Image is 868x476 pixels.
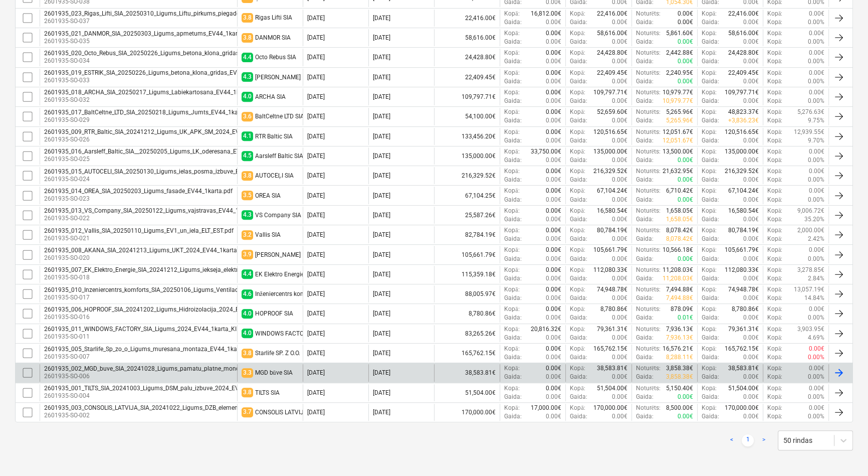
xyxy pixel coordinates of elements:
p: Kopā : [767,108,782,116]
a: Page 1 is your current page [742,434,754,446]
p: Kopā : [767,116,782,125]
p: Kopā : [504,128,519,136]
p: 0.00€ [546,128,561,136]
p: 109,797.71€ [593,88,627,97]
div: 109,797.71€ [434,88,500,105]
p: Kopā : [767,176,782,184]
p: 0.00€ [546,97,561,105]
p: 5,265.96€ [666,108,693,116]
p: Gaida : [702,38,719,46]
div: [DATE] [307,192,325,199]
p: 135,000.00€ [593,147,627,156]
div: RTR Baltic SIA [255,133,293,140]
p: Gaida : [702,116,719,125]
p: Kopā : [767,97,782,105]
p: Kopā : [504,88,519,97]
p: 0.00€ [809,49,824,57]
p: Gaida : [702,176,719,184]
div: 38,583.81€ [434,364,500,381]
div: 2601935_009_RTR_Baltic_SIA_20241212_Ligums_UK_APK_SM_2024_EV44_1karta.pdf [44,128,277,135]
p: Gaida : [636,176,654,184]
p: Noturēts : [636,10,661,18]
div: 105,661.79€ [434,246,500,263]
p: Kopā : [570,10,585,18]
span: 3.8 [242,13,253,23]
div: 88,005.97€ [434,285,500,302]
p: Kopā : [504,147,519,156]
span: 4.0 [242,92,253,101]
p: 16,812.00€ [531,10,561,18]
p: Kopā : [767,128,782,136]
div: [DATE] [373,113,390,120]
p: 0.00€ [546,69,561,77]
p: Gaida : [702,196,719,204]
p: Noturēts : [636,69,661,77]
div: 133,456.20€ [434,128,500,145]
p: Kopā : [767,29,782,38]
p: 22,409.45€ [597,69,627,77]
div: 2601935_018_ARCHA_SIA_20250217_Ligums_Labiekartosana_EV44_1karta.pdf [44,89,261,96]
p: Gaida : [702,57,719,66]
p: 0.00€ [612,38,627,46]
div: ESTRIK SIA [255,74,301,81]
div: [DATE] [373,172,390,179]
p: Kopā : [702,167,717,176]
div: 54,100.00€ [434,108,500,125]
div: [DATE] [307,93,325,100]
div: 58,616.00€ [434,29,500,46]
div: 82,784.19€ [434,226,500,243]
p: Gaida : [636,57,654,66]
p: 0.00€ [546,156,561,165]
p: 10,979.77€ [663,88,693,97]
iframe: Chat Widget [818,428,868,476]
p: 24,428.80€ [728,49,759,57]
div: [DATE] [307,172,325,179]
p: 0.00€ [612,156,627,165]
p: 0.00€ [809,10,824,18]
div: 51,504.00€ [434,384,500,401]
div: [DATE] [373,93,390,100]
p: Gaida : [504,18,522,27]
p: 0.00€ [546,38,561,46]
p: Kopā : [504,207,519,215]
p: 2,442.88€ [666,49,693,57]
p: 2601935-SO-033 [44,76,275,85]
p: 0.00€ [546,187,561,195]
p: 0.00€ [678,77,693,86]
p: Kopā : [504,108,519,116]
p: Kopā : [702,108,717,116]
p: 0.00€ [546,176,561,184]
div: 2601935_021_DANMOR_SIA_20250303_Ligums_apmetums_EV44_1karta_LZ2.pdf [44,30,266,37]
p: Kopā : [504,187,519,195]
p: Kopā : [767,18,782,27]
p: Gaida : [570,77,587,86]
p: Kopā : [767,57,782,66]
p: 135,000.00€ [725,147,759,156]
p: 2601935-SO-032 [44,96,261,104]
p: Gaida : [636,156,654,165]
p: Kopā : [504,49,519,57]
p: Gaida : [504,156,522,165]
p: 10,979.77€ [663,97,693,105]
p: 0.00€ [743,57,759,66]
div: AUTOCEĻI SIA [255,172,294,180]
p: 2601935-SO-023 [44,195,233,203]
p: Kopā : [570,207,585,215]
span: 4.5 [242,151,253,161]
span: 3.5 [242,191,253,200]
p: 0.00€ [546,207,561,215]
p: Noturēts : [636,187,661,195]
p: 67,104.24€ [597,187,627,195]
p: 1,658.05€ [666,207,693,215]
p: 22,416.00€ [728,10,759,18]
p: 22,416.00€ [597,10,627,18]
p: Kopā : [767,69,782,77]
p: 0.00€ [546,77,561,86]
p: 58,616.00€ [728,29,759,38]
p: 0.00% [808,196,824,204]
p: Kopā : [767,156,782,165]
p: 0.00% [808,156,824,165]
p: Gaida : [504,116,522,125]
p: Gaida : [504,57,522,66]
p: Gaida : [504,176,522,184]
